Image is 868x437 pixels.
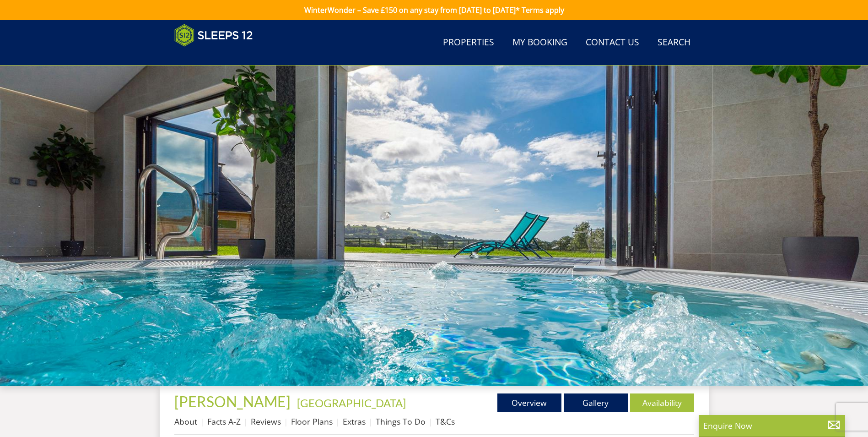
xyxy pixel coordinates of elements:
[343,416,366,427] a: Extras
[291,416,333,427] a: Floor Plans
[174,393,293,410] a: [PERSON_NAME]
[703,420,841,432] p: Enquire Now
[174,416,197,427] a: About
[436,416,455,427] a: T&Cs
[251,416,281,427] a: Reviews
[174,24,253,47] img: Sleeps 12
[439,33,498,53] a: Properties
[293,396,406,410] span: -
[509,33,571,53] a: My Booking
[630,393,694,412] a: Availability
[207,416,241,427] a: Facts A-Z
[174,393,291,410] span: [PERSON_NAME]
[170,52,266,60] iframe: Customer reviews powered by Trustpilot
[497,393,561,412] a: Overview
[297,396,406,410] a: [GEOGRAPHIC_DATA]
[376,416,426,427] a: Things To Do
[582,33,643,53] a: Contact Us
[654,33,694,53] a: Search
[564,393,628,412] a: Gallery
